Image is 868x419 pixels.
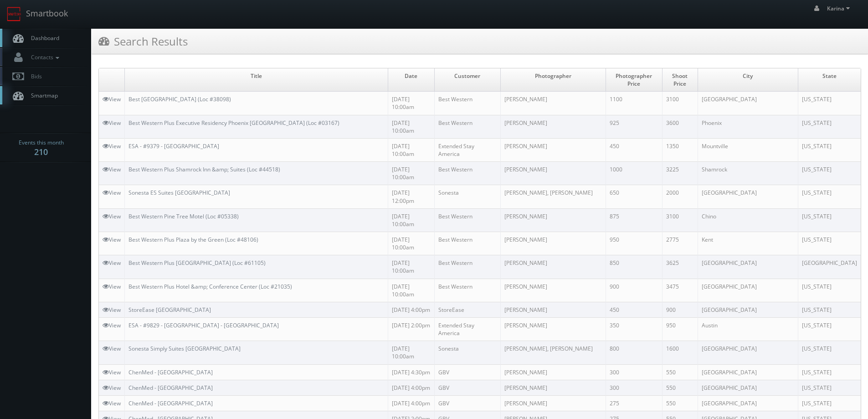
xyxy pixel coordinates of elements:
[662,138,698,161] td: 1350
[698,208,798,232] td: Chino
[500,115,606,138] td: [PERSON_NAME]
[26,53,62,61] span: Contacts
[698,380,798,395] td: [GEOGRAPHIC_DATA]
[435,364,500,380] td: GBV
[34,146,48,157] strong: 210
[500,302,606,317] td: [PERSON_NAME]
[388,208,435,232] td: [DATE] 10:00am
[798,68,861,92] td: State
[698,68,798,92] td: City
[606,317,662,341] td: 350
[500,255,606,279] td: [PERSON_NAME]
[125,68,388,92] td: Title
[798,115,861,138] td: [US_STATE]
[698,162,798,185] td: Shamrock
[662,302,698,317] td: 900
[606,208,662,232] td: 875
[606,138,662,161] td: 450
[435,92,500,115] td: Best Western
[698,317,798,341] td: Austin
[388,115,435,138] td: [DATE] 10:00am
[435,341,500,364] td: Sonesta
[388,185,435,208] td: [DATE] 12:00pm
[26,72,42,80] span: Bids
[388,138,435,161] td: [DATE] 10:00am
[435,162,500,185] td: Best Western
[103,399,121,407] a: View
[798,395,861,411] td: [US_STATE]
[698,302,798,317] td: [GEOGRAPHIC_DATA]
[500,68,606,92] td: Photographer
[103,236,121,243] a: View
[103,259,121,267] a: View
[662,380,698,395] td: 550
[388,68,435,92] td: Date
[103,119,121,127] a: View
[606,279,662,302] td: 900
[698,364,798,380] td: [GEOGRAPHIC_DATA]
[26,92,58,99] span: Smartmap
[798,208,861,232] td: [US_STATE]
[500,380,606,395] td: [PERSON_NAME]
[19,138,64,147] span: Events this month
[827,5,853,12] span: Karina
[26,34,59,42] span: Dashboard
[128,321,279,329] a: ESA - #9829 - [GEOGRAPHIC_DATA] - [GEOGRAPHIC_DATA]
[128,142,219,150] a: ESA - #9379 - [GEOGRAPHIC_DATA]
[128,95,231,103] a: Best [GEOGRAPHIC_DATA] (Loc #38098)
[606,162,662,185] td: 1000
[128,384,213,392] a: ChenMed - [GEOGRAPHIC_DATA]
[103,384,121,392] a: View
[388,92,435,115] td: [DATE] 10:00am
[662,185,698,208] td: 2000
[606,185,662,208] td: 650
[606,341,662,364] td: 800
[103,306,121,314] a: View
[606,364,662,380] td: 300
[98,33,188,49] h3: Search Results
[606,395,662,411] td: 275
[435,208,500,232] td: Best Western
[698,341,798,364] td: [GEOGRAPHIC_DATA]
[500,162,606,185] td: [PERSON_NAME]
[500,341,606,364] td: [PERSON_NAME], [PERSON_NAME]
[435,232,500,255] td: Best Western
[128,399,213,407] a: ChenMed - [GEOGRAPHIC_DATA]
[128,212,239,220] a: Best Western Pine Tree Motel (Loc #05338)
[606,115,662,138] td: 925
[500,92,606,115] td: [PERSON_NAME]
[435,395,500,411] td: GBV
[435,68,500,92] td: Customer
[662,208,698,232] td: 3100
[500,317,606,341] td: [PERSON_NAME]
[662,341,698,364] td: 1600
[698,115,798,138] td: Phoenix
[662,395,698,411] td: 550
[103,142,121,150] a: View
[388,395,435,411] td: [DATE] 4:00pm
[606,255,662,279] td: 850
[662,255,698,279] td: 3625
[128,368,213,376] a: ChenMed - [GEOGRAPHIC_DATA]
[798,380,861,395] td: [US_STATE]
[662,162,698,185] td: 3225
[128,345,241,352] a: Sonesta Simply Suites [GEOGRAPHIC_DATA]
[388,162,435,185] td: [DATE] 10:00am
[128,283,292,290] a: Best Western Plus Hotel &amp; Conference Center (Loc #21035)
[103,321,121,329] a: View
[128,189,230,197] a: Sonesta ES Suites [GEOGRAPHIC_DATA]
[435,138,500,161] td: Extended Stay America
[698,255,798,279] td: [GEOGRAPHIC_DATA]
[128,236,258,243] a: Best Western Plus Plaza by the Green (Loc #48106)
[798,341,861,364] td: [US_STATE]
[128,119,339,127] a: Best Western Plus Executive Residency Phoenix [GEOGRAPHIC_DATA] (Loc #03167)
[128,259,266,267] a: Best Western Plus [GEOGRAPHIC_DATA] (Loc #61105)
[500,395,606,411] td: [PERSON_NAME]
[606,302,662,317] td: 450
[103,189,121,197] a: View
[388,364,435,380] td: [DATE] 4:30pm
[606,232,662,255] td: 950
[103,95,121,103] a: View
[435,317,500,341] td: Extended Stay America
[103,345,121,352] a: View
